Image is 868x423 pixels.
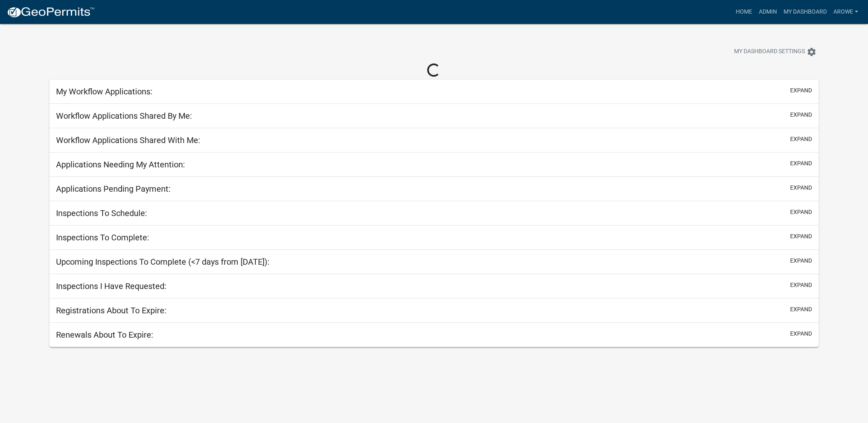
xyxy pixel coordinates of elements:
h5: Renewals About To Expire: [56,330,153,340]
h5: Applications Needing My Attention: [56,160,185,169]
button: expand [790,135,812,143]
button: expand [790,281,812,289]
button: expand [790,86,812,95]
h5: Inspections To Schedule: [56,208,147,218]
h5: Registrations About To Expire: [56,305,166,315]
button: expand [790,183,812,192]
button: My Dashboard Settingssettings [728,44,823,60]
button: expand [790,159,812,168]
h5: Inspections I Have Requested: [56,281,166,291]
h5: Upcoming Inspections To Complete (<7 days from [DATE]): [56,257,269,267]
a: My Dashboard [780,4,830,20]
button: expand [790,305,812,314]
button: expand [790,329,812,338]
h5: Workflow Applications Shared With Me: [56,135,200,145]
a: Home [732,4,756,20]
button: expand [790,110,812,119]
a: Admin [756,4,780,20]
h5: Inspections To Complete: [56,233,149,242]
button: expand [790,232,812,241]
a: arowe [830,4,861,20]
span: My Dashboard Settings [734,47,805,57]
i: settings [807,47,817,57]
h5: Workflow Applications Shared By Me: [56,111,192,121]
button: expand [790,208,812,216]
h5: Applications Pending Payment: [56,184,171,194]
button: expand [790,256,812,265]
h5: My Workflow Applications: [56,87,152,96]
